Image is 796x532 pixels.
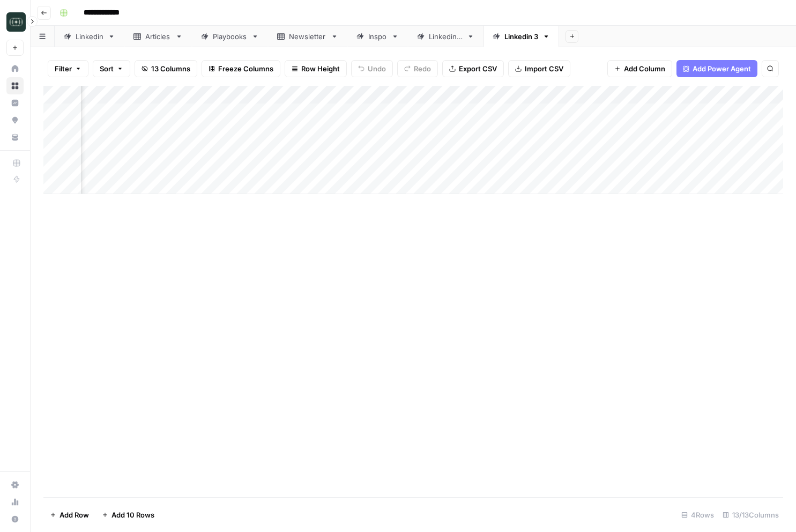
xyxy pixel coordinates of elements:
[351,60,393,77] button: Undo
[508,60,570,77] button: Import CSV
[55,26,124,47] a: Linkedin
[442,60,504,77] button: Export CSV
[95,506,161,523] button: Add 10 Rows
[6,12,26,32] img: Catalyst Logo
[151,63,190,74] span: 13 Columns
[192,26,268,47] a: Playbooks
[347,26,408,47] a: Inspo
[6,511,24,528] button: Help + Support
[483,26,559,47] a: Linkedin 3
[718,506,783,523] div: 13/13 Columns
[607,60,672,77] button: Add Column
[76,31,103,42] div: Linkedin
[59,509,89,520] span: Add Row
[408,26,483,47] a: Linkedin 2
[6,60,24,77] a: Home
[429,31,463,42] div: Linkedin 2
[6,94,24,112] a: Insights
[504,31,538,42] div: Linkedin 3
[6,129,24,146] a: Your Data
[93,60,130,77] button: Sort
[693,63,751,74] span: Add Power Agent
[135,60,197,77] button: 13 Columns
[676,60,757,77] button: Add Power Agent
[397,60,438,77] button: Redo
[6,476,24,493] a: Settings
[677,506,718,523] div: 4 Rows
[289,31,326,42] div: Newsletter
[6,9,24,35] button: Workspace: Catalyst
[525,63,563,74] span: Import CSV
[6,493,24,511] a: Usage
[100,63,114,74] span: Sort
[6,112,24,129] a: Opportunities
[368,31,387,42] div: Inspo
[285,60,347,77] button: Row Height
[124,26,192,47] a: Articles
[624,63,665,74] span: Add Column
[368,63,386,74] span: Undo
[6,77,24,94] a: Browse
[218,63,273,74] span: Freeze Columns
[202,60,280,77] button: Freeze Columns
[43,506,95,523] button: Add Row
[55,63,72,74] span: Filter
[213,31,247,42] div: Playbooks
[301,63,340,74] span: Row Height
[459,63,497,74] span: Export CSV
[48,60,88,77] button: Filter
[111,509,154,520] span: Add 10 Rows
[268,26,347,47] a: Newsletter
[414,63,431,74] span: Redo
[145,31,171,42] div: Articles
